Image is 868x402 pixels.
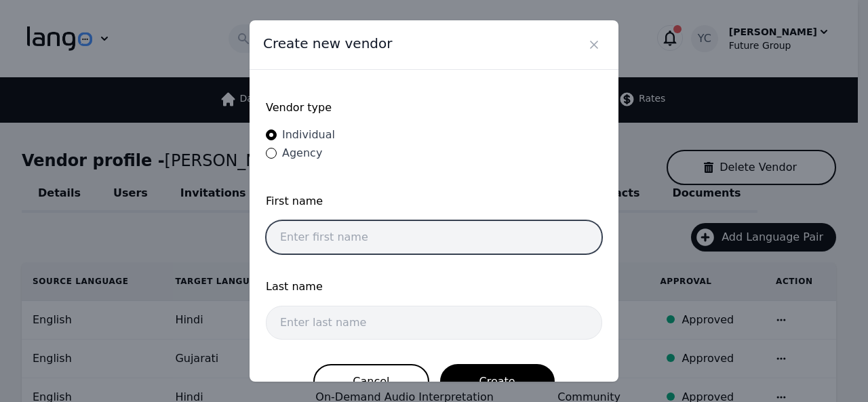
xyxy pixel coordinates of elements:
[266,148,277,159] input: Agency
[313,364,429,399] button: Cancel
[266,279,602,295] span: Last name
[266,129,277,140] input: Individual
[440,364,555,399] button: Create
[583,34,605,56] button: Close
[266,306,602,340] input: Enter last name
[266,193,602,209] span: First name
[282,128,335,141] span: Individual
[266,100,602,116] label: Vendor type
[266,220,602,254] input: Enter first name
[263,34,392,53] span: Create new vendor
[282,146,322,159] span: Agency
